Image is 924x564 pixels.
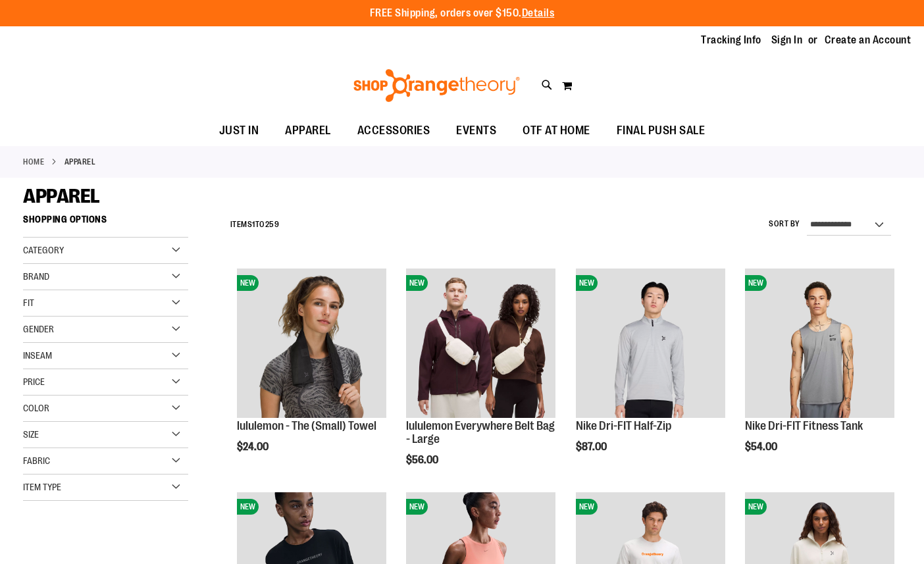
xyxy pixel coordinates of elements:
a: OTF AT HOME [509,116,603,146]
img: lululemon Everywhere Belt Bag - Large [406,269,555,418]
span: $54.00 [745,441,779,453]
a: FINAL PUSH SALE [603,116,719,146]
span: APPAREL [285,116,331,145]
span: Inseam [23,350,52,361]
strong: Shopping Options [23,208,188,238]
span: NEW [576,499,598,515]
span: NEW [576,275,598,291]
h2: Items to [230,215,280,235]
label: Sort By [769,218,800,230]
span: NEW [406,275,428,291]
span: Price [23,376,45,387]
span: APPAREL [23,185,100,207]
span: Color [23,403,49,413]
div: product [399,262,562,500]
span: Brand [23,271,49,282]
a: lululemon Everywhere Belt Bag - LargeNEW [406,269,555,420]
strong: APPAREL [64,156,96,168]
span: 1 [252,220,255,229]
a: Home [23,156,44,168]
span: NEW [406,499,428,515]
span: OTF AT HOME [523,116,590,145]
img: lululemon - The (Small) Towel [237,269,386,418]
img: Shop Orangetheory [351,69,522,102]
div: product [230,262,393,486]
a: APPAREL [272,116,344,145]
span: $87.00 [576,441,609,453]
a: Nike Dri-FIT Half-Zip [576,419,671,432]
a: lululemon - The (Small) Towel [237,419,376,432]
div: product [738,262,901,486]
span: NEW [237,275,259,291]
a: lululemon - The (Small) TowelNEW [237,269,386,420]
a: lululemon Everywhere Belt Bag - Large [406,419,555,446]
span: ACCESSORIES [357,116,430,145]
a: Nike Dri-FIT Fitness TankNEW [745,269,894,420]
span: NEW [237,499,259,515]
span: Size [23,429,39,440]
span: $56.00 [406,454,440,466]
span: JUST IN [219,116,259,145]
span: $24.00 [237,441,270,453]
span: NEW [745,275,767,291]
span: Fit [23,297,34,308]
a: ACCESSORIES [344,116,444,146]
a: Tracking Info [701,33,761,47]
img: Nike Dri-FIT Half-Zip [576,269,725,418]
span: Category [23,245,64,255]
span: NEW [745,499,767,515]
a: EVENTS [443,116,509,146]
a: Nike Dri-FIT Half-ZipNEW [576,269,725,420]
a: JUST IN [206,116,272,146]
a: Nike Dri-FIT Fitness Tank [745,419,863,432]
span: Gender [23,324,54,334]
p: FREE Shipping, orders over $150. [370,6,555,21]
span: Fabric [23,455,50,466]
a: Details [522,7,555,19]
a: Create an Account [825,33,911,47]
span: FINAL PUSH SALE [617,116,706,145]
span: EVENTS [456,116,496,145]
img: Nike Dri-FIT Fitness Tank [745,269,894,418]
div: product [569,262,732,486]
span: Item Type [23,482,61,492]
span: 259 [265,220,280,229]
a: Sign In [771,33,803,47]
